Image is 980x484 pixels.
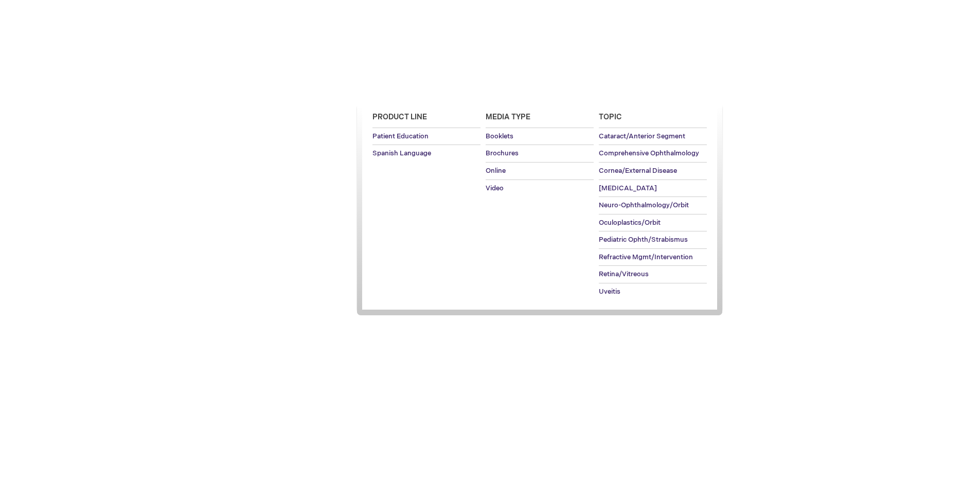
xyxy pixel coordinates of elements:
span: Online [486,167,506,175]
span: Media Type [486,113,530,121]
span: Pediatric Ophth/Strabismus [599,236,688,244]
span: Video [486,184,504,192]
span: Booklets [486,132,513,140]
span: Cornea/External Disease [599,167,677,175]
span: Neuro-Ophthalmology/Orbit [599,201,689,209]
span: Oculoplastics/Orbit [599,219,661,227]
span: Patient Education [372,132,429,140]
span: [MEDICAL_DATA] [599,184,657,192]
span: Uveitis [599,288,620,296]
span: Brochures [486,149,519,157]
span: Product Line [372,113,427,121]
span: Comprehensive Ophthalmology [599,149,699,157]
span: Cataract/Anterior Segment [599,132,685,140]
span: Spanish Language [372,149,431,157]
span: Retina/Vitreous [599,270,649,278]
span: Topic [599,113,622,121]
span: Refractive Mgmt/Intervention [599,253,693,261]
